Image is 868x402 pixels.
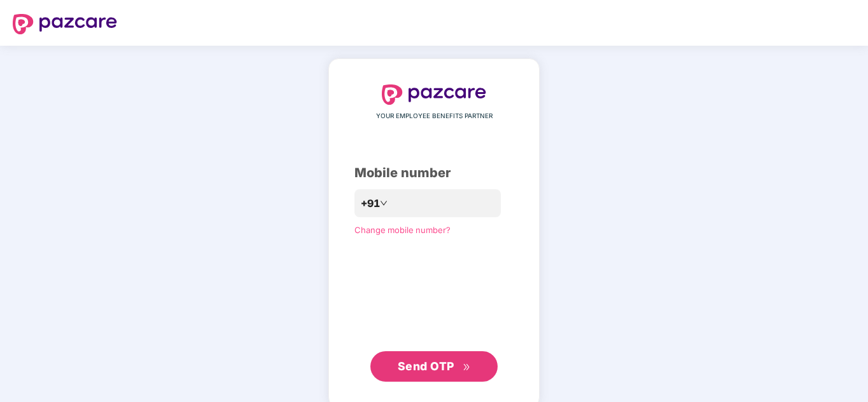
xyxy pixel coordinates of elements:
[382,84,486,105] img: logo
[361,196,380,211] span: +91
[370,351,498,382] button: Send OTPdouble-right
[354,225,451,235] a: Change mobile number?
[398,359,454,373] span: Send OTP
[380,199,388,207] span: down
[354,163,514,183] div: Mobile number
[463,363,471,372] span: double-right
[13,14,117,34] img: logo
[376,111,493,121] span: YOUR EMPLOYEE BENEFITS PARTNER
